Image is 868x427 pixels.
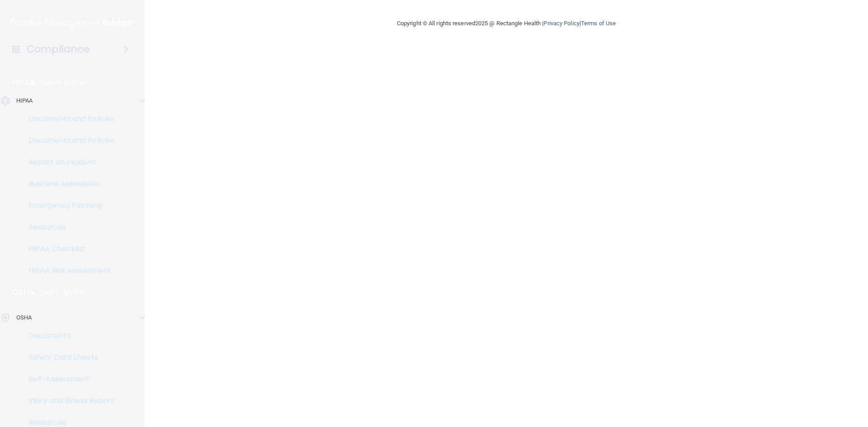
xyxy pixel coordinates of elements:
[16,312,32,323] p: OSHA
[6,158,129,167] p: Report an Incident
[27,43,90,56] h4: Compliance
[6,353,129,362] p: Safety Data Sheets
[341,9,671,38] div: Copyright © All rights reserved 2025 @ Rectangle Health | |
[12,77,35,88] p: HIPAA
[6,375,129,384] p: Self-Assessment
[16,95,33,106] p: HIPAA
[543,20,579,27] a: Privacy Policy
[6,136,129,145] p: Documents and Policies
[6,244,129,253] p: HIPAA Checklist
[40,77,88,88] p: Learn More!
[6,396,129,405] p: Injury and Illness Report
[6,114,129,123] p: Documents and Policies
[6,201,129,210] p: Emergency Planning
[6,179,129,188] p: Business Associates
[39,287,87,298] p: Learn More!
[581,20,616,27] a: Terms of Use
[6,266,129,275] p: HIPAA Risk Assessment
[12,287,35,298] p: OSHA
[6,223,129,232] p: Resources
[6,418,129,427] p: Resources
[6,331,129,340] p: Documents
[11,14,134,32] img: PMB logo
